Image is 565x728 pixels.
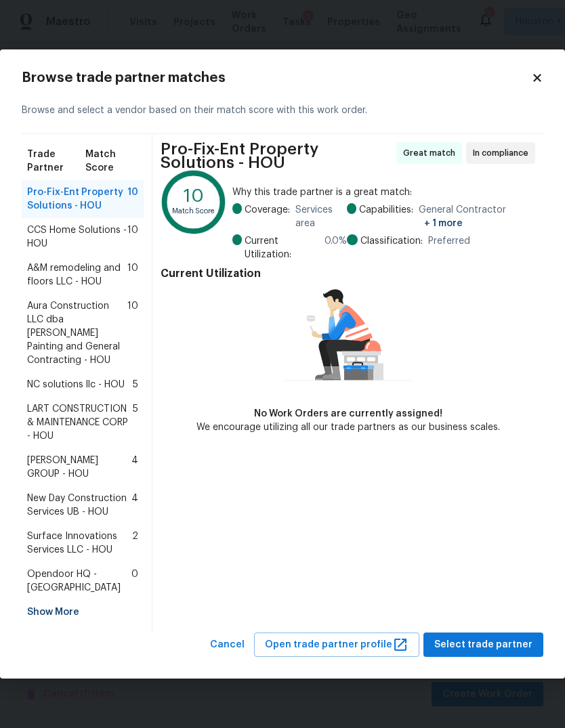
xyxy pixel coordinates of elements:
span: Cancel [210,637,245,654]
span: 4 [131,492,138,519]
text: Match Score [172,207,215,215]
span: Pro-Fix-Ent Property Solutions - HOU [27,186,127,213]
span: A&M remodeling and floors LLC - HOU [27,261,127,288]
button: Cancel [205,633,250,658]
span: 0 [131,568,138,595]
span: Surface Innovations Services LLC - HOU [27,530,132,557]
span: 10 [127,261,138,288]
span: Pro-Fix-Ent Property Solutions - HOU [161,142,392,169]
text: 10 [184,187,204,205]
span: NC solutions llc - HOU [27,378,125,391]
div: Browse and select a vendor based on their match score with this work order. [22,87,543,134]
div: We encourage utilizing all our trade partners as our business scales. [196,421,500,434]
span: 10 [127,299,138,367]
span: Select trade partner [434,637,532,654]
button: Select trade partner [423,633,543,658]
span: Match Score [85,148,138,175]
span: In compliance [473,146,534,160]
div: Show More [22,600,144,624]
span: Coverage: [245,203,290,230]
button: Open trade partner profile [254,633,419,658]
span: + 1 more [424,219,463,228]
span: Open trade partner profile [265,637,409,654]
span: Opendoor HQ - [GEOGRAPHIC_DATA] [27,568,131,595]
div: No Work Orders are currently assigned! [196,407,500,421]
h2: Browse trade partner matches [22,71,531,85]
span: Preferred [428,234,470,248]
span: General Contractor [419,203,535,230]
span: 2 [132,530,138,557]
span: 5 [133,378,138,391]
span: 4 [131,454,138,481]
span: Great match [403,146,461,160]
h4: Current Utilization [161,267,535,280]
span: 5 [133,402,138,443]
span: [PERSON_NAME] GROUP - HOU [27,454,131,481]
span: CCS Home Solutions - HOU [27,223,127,251]
span: 10 [127,223,138,251]
span: Trade Partner [27,148,85,175]
span: 0.0 % [325,234,347,261]
span: LART CONSTRUCTION & MAINTENANCE CORP - HOU [27,402,133,443]
span: Capabilities: [359,203,413,230]
span: 10 [127,186,138,213]
span: Current Utilization: [245,234,319,261]
span: Classification: [360,234,423,248]
span: Why this trade partner is a great match: [232,186,535,199]
span: New Day Construction Services UB - HOU [27,492,131,519]
span: Aura Construction LLC dba [PERSON_NAME] Painting and General Contracting - HOU [27,299,127,367]
span: Services area [295,203,347,230]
